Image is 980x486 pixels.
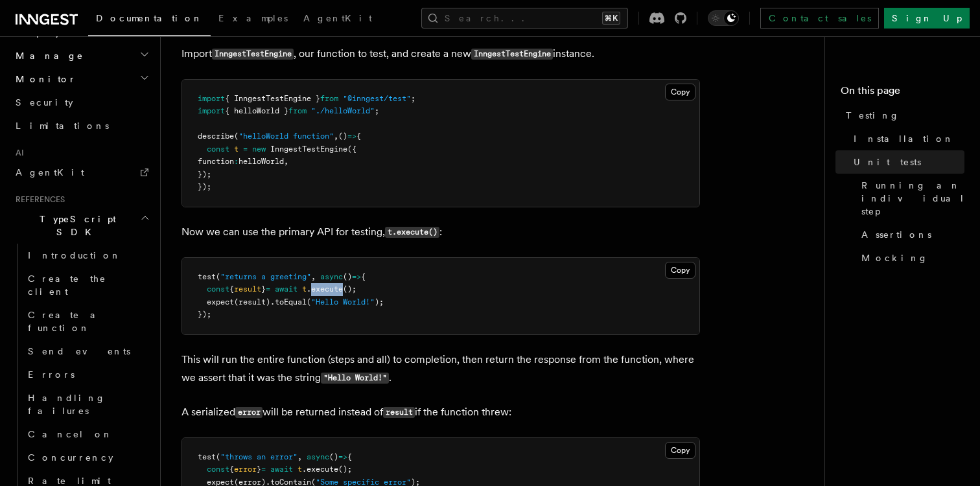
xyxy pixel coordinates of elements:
[252,145,266,154] span: new
[302,284,307,294] span: t
[10,114,152,137] a: Limitations
[307,297,311,307] span: (
[861,228,931,241] span: Assertions
[343,94,411,103] span: "@inngest/test"
[28,273,106,297] span: Create the client
[311,106,375,115] span: "./helloWorld"
[884,8,970,29] a: Sign Up
[284,157,288,166] span: ,
[347,132,356,141] span: =>
[23,340,152,363] a: Send events
[198,272,216,281] span: test
[270,297,307,307] span: .toEqual
[23,363,152,386] a: Errors
[198,94,225,103] span: import
[338,465,352,474] span: ();
[234,157,239,166] span: :
[297,452,302,461] span: ,
[218,13,288,23] span: Examples
[307,284,343,294] span: .execute
[356,132,361,141] span: {
[311,297,375,307] span: "Hello World!"
[708,10,739,26] button: Toggle dark mode
[303,13,372,23] span: AgentKit
[16,97,73,108] span: Security
[216,272,220,281] span: (
[665,84,695,100] button: Copy
[181,223,700,242] p: Now we can use the primary API for testing, :
[261,284,266,294] span: }
[28,393,106,416] span: Handling failures
[352,272,361,281] span: =>
[270,145,347,154] span: InngestTestEngine
[234,297,270,307] span: (result)
[198,106,225,115] span: import
[207,284,229,294] span: const
[411,94,415,103] span: ;
[856,246,964,270] a: Mocking
[347,145,356,154] span: ({
[10,91,152,114] a: Security
[846,109,900,122] span: Testing
[10,161,152,184] a: AgentKit
[861,179,965,218] span: Running an individual step
[848,127,964,150] a: Installation
[385,227,439,238] code: t.execute()
[854,132,954,145] span: Installation
[861,251,928,264] span: Mocking
[225,106,288,115] span: { helloWorld }
[665,442,695,459] button: Copy
[334,132,338,141] span: ,
[229,284,234,294] span: {
[321,373,389,384] code: "Hello World!"
[229,465,234,474] span: {
[16,121,109,131] span: Limitations
[257,465,261,474] span: }
[297,465,302,474] span: t
[307,452,329,461] span: async
[207,297,234,307] span: expect
[10,44,152,67] button: Manage
[198,157,234,166] span: function
[338,452,347,461] span: =>
[602,12,620,25] kbd: ⌘K
[212,49,294,60] code: InngestTestEngine
[856,223,964,246] a: Assertions
[302,465,338,474] span: .execute
[421,8,628,29] button: Search...⌘K
[10,207,152,244] button: TypeScript SDK
[28,476,111,486] span: Rate limit
[320,272,343,281] span: async
[841,83,964,104] h4: On this page
[207,465,229,474] span: const
[234,132,239,141] span: (
[10,194,65,205] span: References
[848,150,964,174] a: Unit tests
[343,272,352,281] span: ()
[234,284,261,294] span: result
[760,8,879,29] a: Contact sales
[16,167,84,178] span: AgentKit
[239,157,284,166] span: helloWorld
[288,106,307,115] span: from
[88,4,211,36] a: Documentation
[198,170,211,179] span: });
[243,145,248,154] span: =
[841,104,964,127] a: Testing
[10,148,24,158] span: AI
[28,250,121,260] span: Introduction
[28,369,75,380] span: Errors
[220,272,311,281] span: "returns a greeting"
[23,422,152,446] a: Cancel on
[198,452,216,461] span: test
[10,67,152,91] button: Monitor
[23,386,152,422] a: Handling failures
[23,267,152,303] a: Create the client
[181,351,700,388] p: This will run the entire function (steps and all) to completion, then return the response from th...
[471,49,553,60] code: InngestTestEngine
[311,272,316,281] span: ,
[234,145,239,154] span: t
[275,284,297,294] span: await
[225,94,320,103] span: { InngestTestEngine }
[10,73,76,86] span: Monitor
